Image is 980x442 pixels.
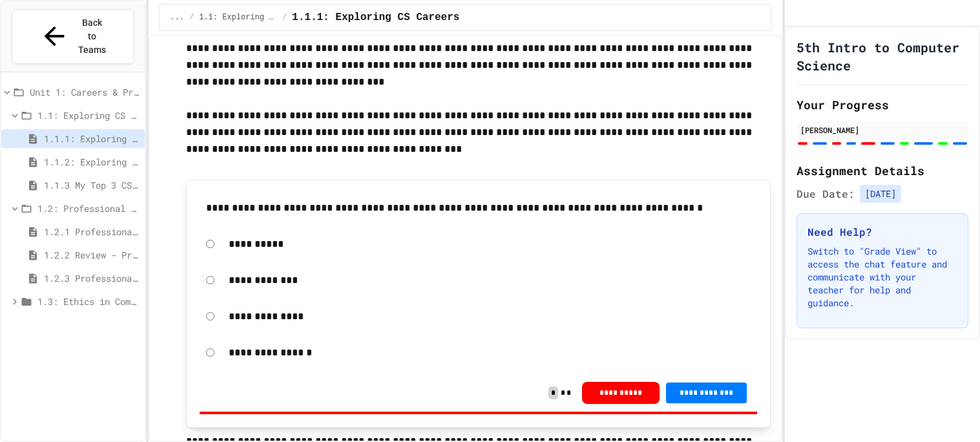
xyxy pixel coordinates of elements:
[860,185,901,203] span: [DATE]
[797,162,968,180] h2: Assignment Details
[797,96,968,114] h2: Your Progress
[808,224,957,240] h3: Need Help?
[44,178,140,192] span: 1.1.3 My Top 3 CS Careers!
[199,12,277,23] span: 1.1: Exploring CS Careers
[800,124,964,136] div: [PERSON_NAME]
[37,295,140,308] span: 1.3: Ethics in Computing
[808,245,957,310] p: Switch to "Grade View" to access the chat feature and communicate with your teacher for help and ...
[170,12,184,23] span: ...
[30,85,140,99] span: Unit 1: Careers & Professionalism
[37,109,140,122] span: 1.1: Exploring CS Careers
[282,12,287,23] span: /
[189,12,194,23] span: /
[12,9,134,64] button: Back to Teams
[77,16,107,57] span: Back to Teams
[44,225,140,238] span: 1.2.1 Professional Communication
[797,186,855,202] span: Due Date:
[44,155,140,169] span: 1.1.2: Exploring CS Careers - Review
[292,10,459,25] span: 1.1.1: Exploring CS Careers
[44,248,140,262] span: 1.2.2 Review - Professional Communication
[37,202,140,215] span: 1.2: Professional Communication
[44,271,140,285] span: 1.2.3 Professional Communication Challenge
[797,38,968,74] h1: 5th Intro to Computer Science
[44,132,140,145] span: 1.1.1: Exploring CS Careers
